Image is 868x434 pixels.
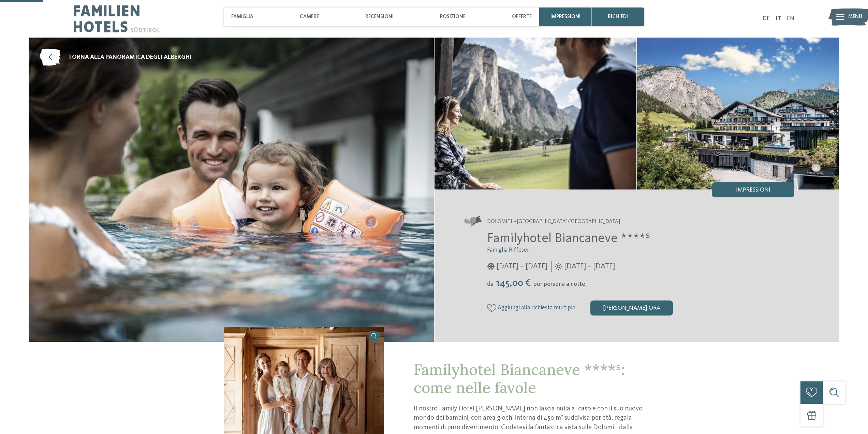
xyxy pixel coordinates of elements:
span: 145,00 € [494,278,533,288]
span: [DATE] – [DATE] [497,261,547,272]
img: Il nostro family hotel a Selva: una vacanza da favola [435,38,637,190]
span: Famiglia Riffeser [487,247,529,253]
i: Orari d'apertura estate [555,263,562,270]
a: DE [763,16,770,22]
span: Dolomiti – [GEOGRAPHIC_DATA]/[GEOGRAPHIC_DATA] [487,218,620,226]
img: Il nostro family hotel a Selva: una vacanza da favola [29,38,434,342]
span: Impressioni [736,187,770,193]
span: [DATE] – [DATE] [564,261,615,272]
span: Menu [848,13,862,21]
img: Il nostro family hotel a Selva: una vacanza da favola [637,38,839,190]
span: Aggiungi alla richiesta multipla [498,305,575,311]
span: torna alla panoramica degli alberghi [68,53,192,62]
span: per persona a notte [533,281,585,287]
i: Orari d'apertura inverno [487,263,495,270]
span: da [487,281,494,287]
span: Familyhotel Biancaneve ****ˢ: come nelle favole [414,360,625,397]
a: IT [776,16,781,22]
span: Familyhotel Biancaneve ****ˢ [487,232,650,245]
div: [PERSON_NAME] ora [590,300,673,316]
a: torna alla panoramica degli alberghi [40,49,192,66]
a: EN [787,16,794,22]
